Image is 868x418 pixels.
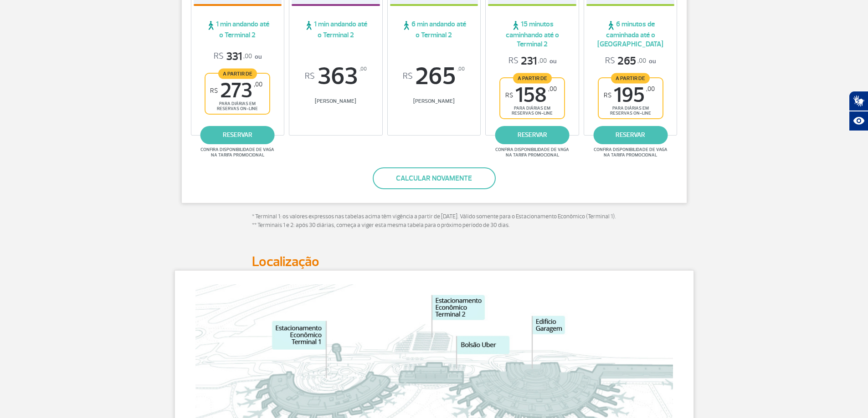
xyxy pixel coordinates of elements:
[213,101,262,111] span: para diárias em reservas on-line
[200,126,275,144] a: reservar
[605,54,656,68] p: ou
[457,64,465,74] sup: ,00
[849,91,868,131] div: Plugin de acessibilidade da Hand Talk.
[548,85,557,93] sup: ,00
[305,71,315,81] sup: R$
[390,98,478,105] span: [PERSON_NAME]
[508,54,556,68] p: ou
[199,147,276,158] span: Confira disponibilidade de vaga na tarifa promocional
[586,20,675,49] span: 6 minutos de caminhada até o [GEOGRAPHIC_DATA]
[292,64,380,89] span: 363
[505,91,513,99] sup: R$
[604,91,611,99] sup: R$
[218,68,257,79] span: A partir de
[646,85,655,93] sup: ,00
[605,54,646,68] span: 265
[214,50,262,64] p: ou
[505,85,557,106] span: 158
[360,64,367,74] sup: ,00
[593,126,668,144] a: reservar
[254,81,262,88] sup: ,00
[373,167,496,189] button: Calcular novamente
[292,98,380,105] span: [PERSON_NAME]
[403,71,413,81] sup: R$
[606,106,655,116] span: para diárias em reservas on-line
[194,20,282,40] span: 1 min andando até o Terminal 2
[604,85,655,106] span: 195
[508,54,547,68] span: 231
[494,147,570,158] span: Confira disponibilidade de vaga na tarifa promocional
[390,20,478,40] span: 6 min andando até o Terminal 2
[292,20,380,40] span: 1 min andando até o Terminal 2
[849,111,868,131] button: Abrir recursos assistivos.
[611,73,650,83] span: A partir de
[252,212,616,230] p: * Terminal 1: os valores expressos nas tabelas acima têm vigência a partir de [DATE]. Válido some...
[513,73,552,83] span: A partir de
[508,106,556,116] span: para diárias em reservas on-line
[488,20,576,49] span: 15 minutos caminhando até o Terminal 2
[210,81,262,101] span: 273
[390,64,478,89] span: 265
[495,126,570,144] a: reservar
[252,253,616,270] h2: Localização
[214,50,252,64] span: 331
[849,91,868,111] button: Abrir tradutor de língua de sinais.
[210,87,218,95] sup: R$
[592,147,669,158] span: Confira disponibilidade de vaga na tarifa promocional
